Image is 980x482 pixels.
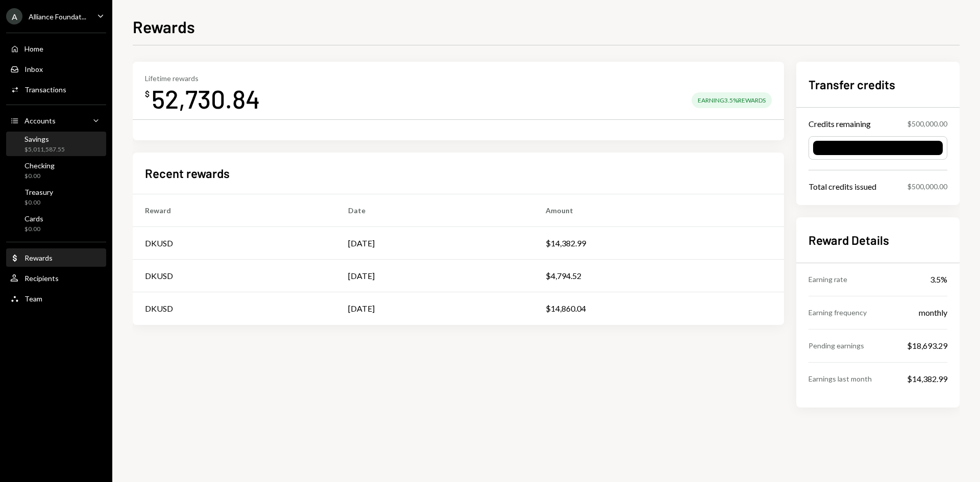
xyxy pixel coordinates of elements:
[533,292,784,325] td: $14,860.04
[6,39,106,58] a: Home
[907,340,947,352] div: $18,693.29
[152,83,260,115] div: 52,730.84
[930,273,947,286] div: 3.5%
[24,198,53,207] div: $0.00
[133,260,336,292] td: DKUSD
[348,237,375,249] div: [DATE]
[6,60,106,78] a: Inbox
[24,274,59,283] div: Recipients
[919,307,947,319] div: monthly
[6,289,106,308] a: Team
[808,274,847,285] div: Earning rate
[133,292,336,325] td: DKUSD
[808,373,872,384] div: Earnings last month
[692,92,772,108] div: Earning 3.5% Rewards
[6,158,106,183] a: Checking$0.00
[533,227,784,260] td: $14,382.99
[348,302,375,315] div: [DATE]
[145,165,230,182] h2: Recent rewards
[145,74,260,83] div: Lifetime rewards
[533,194,784,227] th: Amount
[133,16,195,37] h1: Rewards
[145,89,150,99] div: $
[808,307,867,318] div: Earning frequency
[24,116,56,125] div: Accounts
[24,225,43,234] div: $0.00
[24,161,55,170] div: Checking
[24,294,42,303] div: Team
[6,211,106,236] a: Cards$0.00
[24,214,43,223] div: Cards
[24,145,65,154] div: $5,011,587.55
[24,172,55,181] div: $0.00
[808,232,947,248] h2: Reward Details
[24,253,53,262] div: Rewards
[24,188,53,196] div: Treasury
[808,118,871,130] div: Credits remaining
[24,85,66,94] div: Transactions
[6,185,106,209] a: Treasury$0.00
[6,132,106,156] a: Savings$5,011,587.55
[336,194,533,227] th: Date
[6,111,106,130] a: Accounts
[808,340,864,351] div: Pending earnings
[6,8,22,24] div: A
[808,76,947,93] h2: Transfer credits
[348,270,375,282] div: [DATE]
[6,248,106,267] a: Rewards
[533,260,784,292] td: $4,794.52
[24,44,43,53] div: Home
[24,65,43,73] div: Inbox
[24,135,65,143] div: Savings
[6,80,106,98] a: Transactions
[808,181,876,193] div: Total credits issued
[29,12,86,21] div: Alliance Foundat...
[133,194,336,227] th: Reward
[907,373,947,385] div: $14,382.99
[908,118,947,129] div: $500,000.00
[6,269,106,287] a: Recipients
[908,181,947,192] div: $500,000.00
[133,227,336,260] td: DKUSD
